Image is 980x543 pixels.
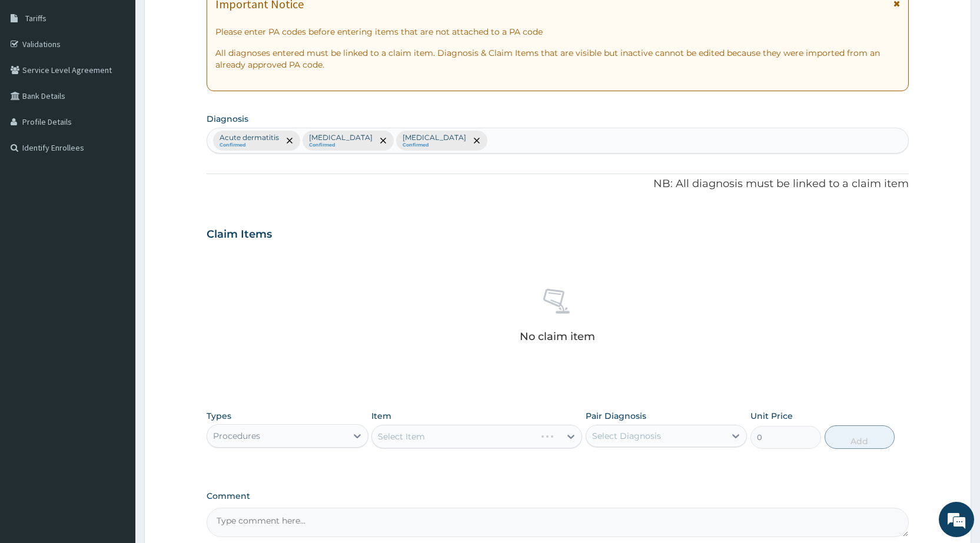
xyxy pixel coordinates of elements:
label: Diagnosis [207,113,248,125]
p: No claim item [520,331,595,342]
p: Please enter PA codes before entering items that are not attached to a PA code [215,26,900,38]
label: Comment [207,491,909,501]
p: [MEDICAL_DATA] [403,133,466,142]
label: Unit Price [750,410,793,422]
label: Item [371,410,391,422]
span: Tariffs [25,13,46,24]
textarea: Type your message and hit 'Enter' [6,321,224,362]
label: Types [207,411,231,421]
div: Procedures [213,430,260,442]
span: We're online! [68,148,162,267]
p: [MEDICAL_DATA] [309,133,373,142]
label: Pair Diagnosis [586,410,646,422]
img: d_794563401_company_1708531726252_794563401 [22,59,48,88]
div: Select Diagnosis [592,430,661,442]
span: remove selection option [284,135,295,146]
span: remove selection option [471,135,482,146]
p: All diagnoses entered must be linked to a claim item. Diagnosis & Claim Items that are visible bu... [215,47,900,71]
small: Confirmed [403,142,466,148]
p: NB: All diagnosis must be linked to a claim item [207,176,909,192]
small: Confirmed [220,142,279,148]
h3: Claim Items [207,228,272,241]
div: Chat with us now [61,66,198,81]
span: remove selection option [378,135,388,146]
p: Acute dermatitis [220,133,279,142]
button: Add [825,425,895,449]
small: Confirmed [309,142,373,148]
div: Minimize live chat window [193,6,221,34]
